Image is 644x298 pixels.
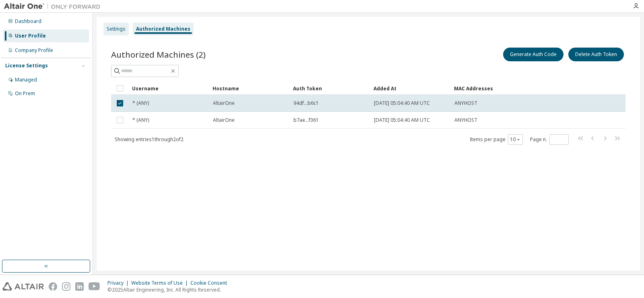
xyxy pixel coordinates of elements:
[213,100,235,106] span: AltairOne
[213,117,235,123] span: AltairOne
[213,82,287,95] div: Hostname
[470,134,523,145] span: Items per page
[510,136,521,143] button: 10
[293,100,319,106] span: 94df...b6c1
[503,48,563,61] button: Generate Auth Code
[374,82,448,95] div: Added At
[111,49,206,60] span: Authorized Machines (2)
[4,2,105,10] img: Altair One
[15,33,46,39] div: User Profile
[107,286,232,293] p: © 2025 Altair Engineering, Inc. All Rights Reserved.
[15,47,53,54] div: Company Profile
[115,136,184,143] span: Showing entries 1 through 2 of 2
[132,117,149,123] span: * (ANY)
[15,18,41,25] div: Dashboard
[89,282,100,291] img: youtube.svg
[132,100,149,106] span: * (ANY)
[454,82,541,95] div: MAC Addresses
[15,77,37,83] div: Managed
[190,280,232,286] div: Cookie Consent
[15,90,35,97] div: On Prem
[136,26,190,32] div: Authorized Machines
[107,280,131,286] div: Privacy
[530,134,569,145] span: Page n.
[107,26,126,32] div: Settings
[131,280,190,286] div: Website Terms of Use
[5,63,48,69] div: License Settings
[293,117,319,123] span: b7ae...f361
[2,282,44,291] img: altair_logo.svg
[568,48,624,61] button: Delete Auth Token
[374,117,430,123] span: [DATE] 05:04:40 AM UTC
[62,282,70,291] img: instagram.svg
[374,100,430,106] span: [DATE] 05:04:40 AM UTC
[454,117,477,123] span: ANYHOST
[454,100,477,106] span: ANYHOST
[75,282,84,291] img: linkedin.svg
[49,282,57,291] img: facebook.svg
[293,82,367,95] div: Auth Token
[132,82,206,95] div: Username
